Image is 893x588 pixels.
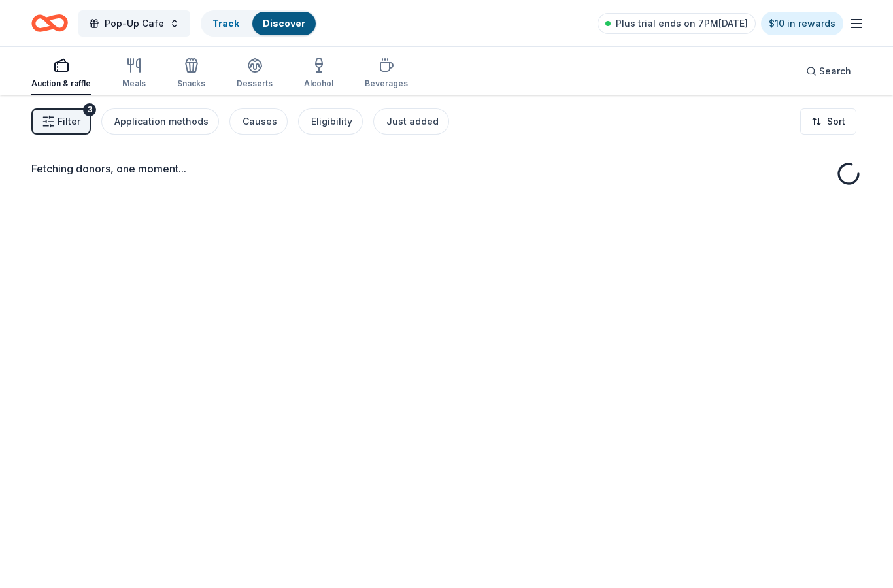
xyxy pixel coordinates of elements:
[800,108,856,135] button: Sort
[31,108,91,135] button: Filter3
[105,16,164,31] span: Pop-Up Cafe
[796,58,862,84] button: Search
[365,52,408,95] button: Beverages
[237,52,273,95] button: Desserts
[761,12,843,35] a: $10 in rewards
[201,10,317,37] button: TrackDiscover
[304,78,333,89] div: Alcohol
[31,8,68,39] a: Home
[365,78,408,89] div: Beverages
[83,103,96,116] div: 3
[373,108,449,135] button: Just added
[177,52,205,95] button: Snacks
[31,52,91,95] button: Auction & raffle
[386,114,439,129] div: Just added
[304,52,333,95] button: Alcohol
[298,108,363,135] button: Eligibility
[311,114,352,129] div: Eligibility
[819,63,851,79] span: Search
[58,114,80,129] span: Filter
[114,114,209,129] div: Application methods
[827,114,845,129] span: Sort
[101,108,219,135] button: Application methods
[31,78,91,89] div: Auction & raffle
[243,114,277,129] div: Causes
[31,161,862,176] div: Fetching donors, one moment...
[616,16,748,31] span: Plus trial ends on 7PM[DATE]
[212,18,239,29] a: Track
[122,52,146,95] button: Meals
[598,13,756,34] a: Plus trial ends on 7PM[DATE]
[122,78,146,89] div: Meals
[263,18,305,29] a: Discover
[237,78,273,89] div: Desserts
[229,108,288,135] button: Causes
[177,78,205,89] div: Snacks
[78,10,190,37] button: Pop-Up Cafe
